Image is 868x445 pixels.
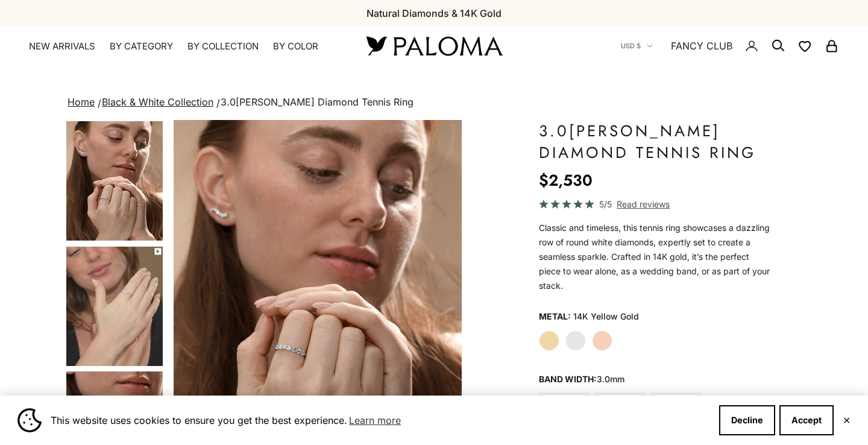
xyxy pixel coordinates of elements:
[539,221,773,293] p: Classic and timeless, this tennis ring showcases a dazzling row of round white diamonds, expertly...
[539,308,571,326] legend: Metal:
[621,40,653,51] button: USD $
[617,197,670,211] span: Read reviews
[573,308,639,326] variant-option-value: 14K Yellow Gold
[779,405,834,435] button: Accept
[68,96,95,108] a: Home
[65,245,164,367] button: Go to item 5
[221,96,414,108] span: 3.0[PERSON_NAME] Diamond Tennis Ring
[29,40,338,52] nav: Primary navigation
[29,40,95,52] a: NEW ARRIVALS
[65,120,164,242] button: Go to item 4
[539,197,773,211] a: 5/5 Read reviews
[597,374,624,384] variant-option-value: 3.0mm
[17,408,42,432] img: Cookie banner
[110,40,173,52] summary: By Category
[187,40,259,52] summary: By Collection
[599,197,612,211] span: 5/5
[843,417,851,424] button: Close
[273,40,318,52] summary: By Color
[65,94,803,111] nav: breadcrumbs
[539,370,624,388] legend: Band Width:
[102,96,213,108] a: Black & White Collection
[539,120,773,163] h1: 3.0[PERSON_NAME] Diamond Tennis Ring
[51,411,709,429] span: This website uses cookies to ensure you get the best experience.
[66,247,163,366] img: #YellowGold #WhiteGold #RoseGold
[671,38,732,54] a: FANCY CLUB
[539,168,593,192] sale-price: $2,530
[66,121,163,241] img: #YellowGold #WhiteGold #RoseGold
[347,411,403,429] a: Learn more
[719,405,775,435] button: Decline
[366,5,502,21] p: Natural Diamonds & 14K Gold
[621,27,839,65] nav: Secondary navigation
[621,40,641,51] span: USD $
